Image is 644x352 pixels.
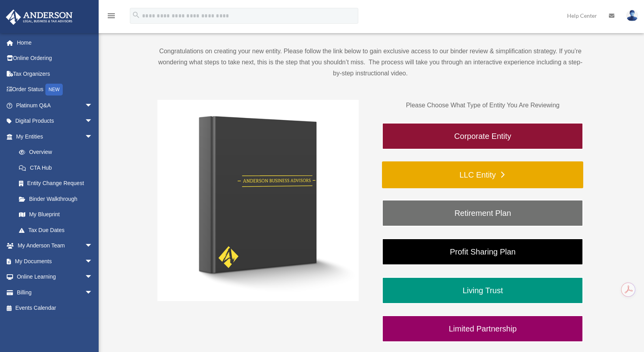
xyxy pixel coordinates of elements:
[6,66,105,82] a: Tax Organizers
[85,129,101,145] span: arrow_drop_down
[6,51,105,66] a: Online Ordering
[382,277,583,304] a: Living Trust
[6,113,105,129] a: Digital Productsarrow_drop_down
[4,9,75,25] img: Anderson Advisors Platinum Portal
[6,269,105,285] a: Online Learningarrow_drop_down
[6,238,105,254] a: My Anderson Teamarrow_drop_down
[107,11,116,21] i: menu
[382,161,583,188] a: LLC Entity
[382,200,583,227] a: Retirement Plan
[382,238,583,265] a: Profit Sharing Plan
[6,97,105,113] a: Platinum Q&Aarrow_drop_down
[157,46,584,79] p: Congratulations on creating your new entity. Please follow the link below to gain exclusive acces...
[85,113,101,129] span: arrow_drop_down
[132,11,140,19] i: search
[85,97,101,114] span: arrow_drop_down
[85,253,101,270] span: arrow_drop_down
[11,176,105,191] a: Entity Change Request
[382,100,583,111] p: Please Choose What Type of Entity You Are Reviewing
[11,144,105,160] a: Overview
[11,222,105,238] a: Tax Due Dates
[45,84,63,95] div: NEW
[85,285,101,301] span: arrow_drop_down
[382,123,583,150] a: Corporate Entity
[11,191,101,207] a: Binder Walkthrough
[85,238,101,254] span: arrow_drop_down
[6,300,105,316] a: Events Calendar
[107,14,116,21] a: menu
[6,82,105,98] a: Order StatusNEW
[382,315,583,342] a: Limited Partnership
[6,129,105,144] a: My Entitiesarrow_drop_down
[626,10,638,21] img: User Pic
[6,285,105,300] a: Billingarrow_drop_down
[6,35,105,51] a: Home
[11,207,105,223] a: My Blueprint
[6,253,105,269] a: My Documentsarrow_drop_down
[11,160,105,176] a: CTA Hub
[85,269,101,285] span: arrow_drop_down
